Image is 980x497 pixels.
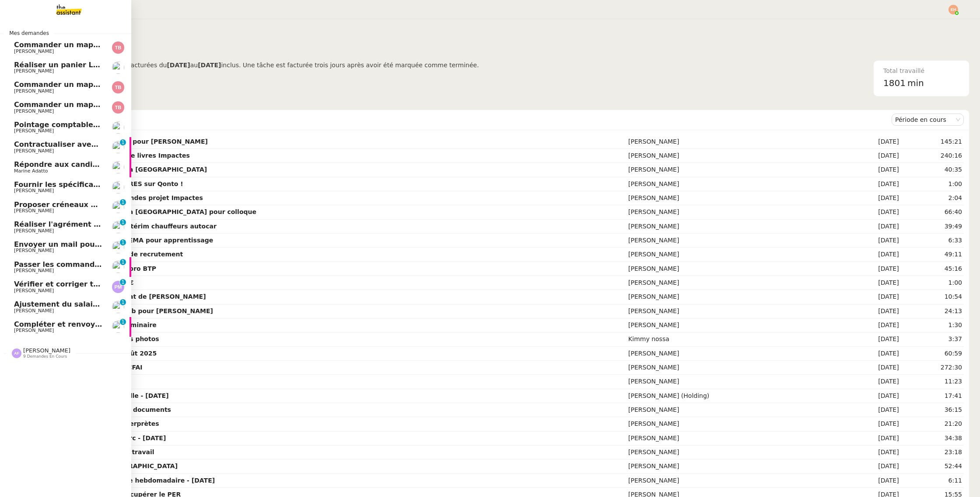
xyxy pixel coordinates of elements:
span: [PERSON_NAME] [14,228,54,234]
td: [PERSON_NAME] [626,205,840,219]
td: [PERSON_NAME] [626,445,840,459]
span: [PERSON_NAME] [14,208,54,214]
img: svg [112,81,124,93]
td: [DATE] [840,205,901,219]
p: 1 [121,239,125,247]
td: [PERSON_NAME] [626,403,840,417]
span: [PERSON_NAME] [14,268,54,273]
td: [DATE] [840,459,901,473]
img: users%2FtFhOaBya8rNVU5KG7br7ns1BCvi2%2Favatar%2Faa8c47da-ee6c-4101-9e7d-730f2e64f978 [112,141,124,153]
nz-badge-sup: 1 [120,219,126,225]
div: Total travaillé [883,66,959,76]
span: [PERSON_NAME] [14,128,54,134]
td: [DATE] [840,290,901,304]
td: [DATE] [840,403,901,417]
td: 23:18 [901,445,964,459]
span: [PERSON_NAME] [14,88,54,94]
span: Proposer créneaux d'échange en septembre [14,200,189,209]
td: 49:11 [901,248,964,262]
nz-badge-sup: 1 [120,259,126,265]
td: 1:00 [901,177,964,191]
strong: Mettre en place le contrat de [PERSON_NAME] [46,293,206,300]
td: [DATE] [840,332,901,346]
span: Vérifier et corriger transactions sur Pennylane [14,280,198,288]
strong: Rechercher agences d'intérim chauffeurs autocar [46,223,217,230]
p: 1 [121,279,125,287]
p: 1 [121,259,125,267]
img: users%2FABbKNE6cqURruDjcsiPjnOKQJp72%2Favatar%2F553dd27b-fe40-476d-bebb-74bc1599d59c [112,121,124,134]
td: [PERSON_NAME] [626,248,840,262]
td: [PERSON_NAME] [626,290,840,304]
td: 2:04 [901,191,964,205]
td: [PERSON_NAME] [626,191,840,205]
td: [PERSON_NAME] [626,220,840,234]
div: Demandes [44,111,892,128]
td: 272:30 [901,361,964,375]
td: 52:44 [901,459,964,473]
td: [DATE] [840,347,901,361]
span: [PERSON_NAME] [14,108,54,114]
nz-select-item: Période en cours [895,114,960,125]
td: 24:13 [901,304,964,318]
td: [DATE] [840,417,901,431]
td: 21:20 [901,417,964,431]
td: 6:33 [901,234,964,248]
td: [PERSON_NAME] [626,149,840,163]
td: [PERSON_NAME] [626,347,840,361]
td: [PERSON_NAME] (Holding) [626,389,840,403]
img: users%2FtFhOaBya8rNVU5KG7br7ns1BCvi2%2Favatar%2Faa8c47da-ee6c-4101-9e7d-730f2e64f978 [112,181,124,193]
img: svg [948,5,958,14]
img: users%2FxcSDjHYvjkh7Ays4vB9rOShue3j1%2Favatar%2Fc5852ac1-ab6d-4275-813a-2130981b2f82 [112,321,124,333]
td: 45:16 [901,262,964,276]
p: 1 [121,139,125,147]
td: Kimmy nossa [626,332,840,346]
td: [DATE] [840,248,901,262]
td: [PERSON_NAME] [626,177,840,191]
td: 6:11 [901,474,964,488]
p: 1 [121,219,125,227]
strong: Contacter CFA Skool N Job pour [PERSON_NAME] [46,307,213,314]
td: [DATE] [840,234,901,248]
span: min [907,76,924,90]
span: [PERSON_NAME] [14,248,54,253]
td: [DATE] [840,191,901,205]
td: 240:16 [901,149,964,163]
td: [DATE] [840,304,901,318]
td: [DATE] [840,474,901,488]
td: [DATE] [840,149,901,163]
b: [DATE] [167,62,190,69]
img: users%2FxcSDjHYvjkh7Ays4vB9rOShue3j1%2Favatar%2Fc5852ac1-ab6d-4275-813a-2130981b2f82 [112,301,124,313]
span: [PERSON_NAME] [14,308,54,314]
td: [PERSON_NAME] [626,431,840,445]
td: 66:40 [901,205,964,219]
td: 60:59 [901,347,964,361]
img: svg [112,41,124,54]
span: [PERSON_NAME] [23,347,70,354]
span: Répondre aux candidats pour le poste de Chef de projet [14,160,235,169]
td: [PERSON_NAME] [626,135,840,149]
span: 9 demandes en cours [23,354,67,359]
span: au [190,62,198,69]
td: [PERSON_NAME] [626,262,840,276]
p: 1 [121,319,125,327]
td: [DATE] [840,431,901,445]
span: Marine Adatto [14,168,48,174]
span: Commander un mapping pour ACF [14,41,149,49]
nz-badge-sup: 1 [120,139,126,145]
span: Fournir les spécifications de l'étagère [14,180,163,189]
strong: Organiser déplacement à [GEOGRAPHIC_DATA] pour colloque [46,208,256,215]
strong: [PERSON_NAME] commandes projet Impactes [46,194,203,201]
nz-badge-sup: 1 [120,239,126,245]
td: [DATE] [840,220,901,234]
td: [DATE] [840,276,901,290]
strong: Commander un mapping pour [PERSON_NAME] [46,138,208,145]
span: [PERSON_NAME] [14,148,54,154]
td: [DATE] [840,318,901,332]
td: 1:00 [901,276,964,290]
span: inclus. Une tâche est facturée trois jours après avoir été marquée comme terminée. [221,62,479,69]
td: 36:15 [901,403,964,417]
span: [PERSON_NAME] [14,188,54,193]
span: [PERSON_NAME] [14,288,54,293]
td: [DATE] [840,445,901,459]
span: 1801 [883,78,906,88]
